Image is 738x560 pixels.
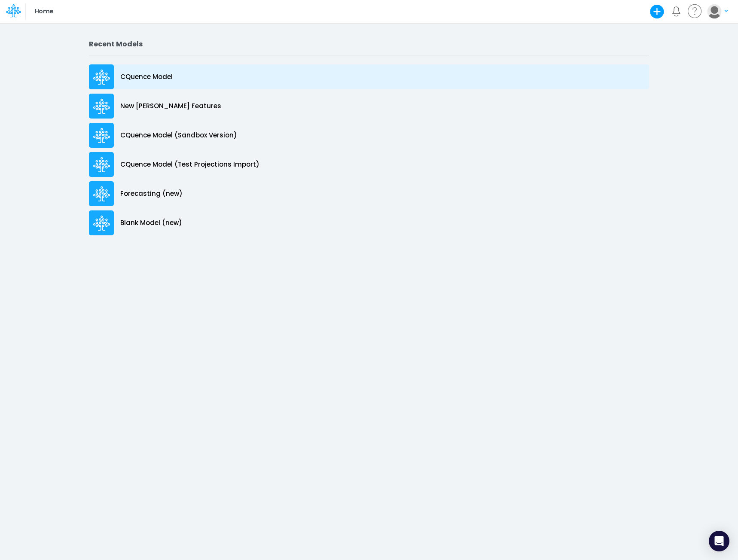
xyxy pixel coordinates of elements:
[120,131,237,140] p: CQuence Model (Sandbox Version)
[120,218,182,228] p: Blank Model (new)
[89,208,649,237] a: Blank Model (new)
[671,6,681,16] a: Notifications
[89,62,649,91] a: CQuence Model
[35,7,53,16] p: Home
[120,160,259,170] p: CQuence Model (Test Projections Import)
[120,101,221,111] p: New [PERSON_NAME] Features
[89,179,649,208] a: Forecasting (new)
[89,91,649,121] a: New [PERSON_NAME] Features
[89,150,649,179] a: CQuence Model (Test Projections Import)
[709,531,729,551] div: Open Intercom Messenger
[120,72,173,82] p: CQuence Model
[89,40,649,48] h2: Recent Models
[120,189,183,199] p: Forecasting (new)
[89,121,649,150] a: CQuence Model (Sandbox Version)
